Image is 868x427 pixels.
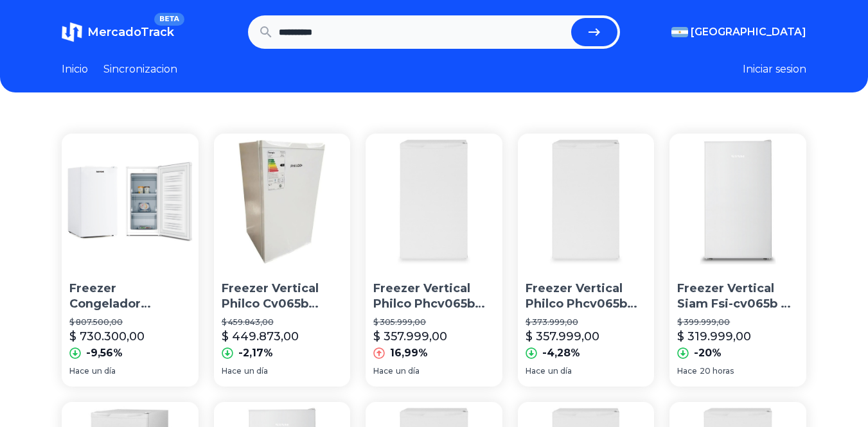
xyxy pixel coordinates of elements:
[691,24,806,40] span: [GEOGRAPHIC_DATA]
[69,317,191,327] p: $ 807.500,00
[390,345,428,361] p: 16,99%
[669,134,806,270] img: Freezer Vertical Siam Fsi-cv065b 65 Litros 220v Blanco
[87,25,174,39] span: MercadoTrack
[677,366,697,376] span: Hace
[222,366,242,376] span: Hace
[222,327,299,345] p: $ 449.873,00
[92,366,116,376] span: un día
[62,22,174,42] a: MercadoTrackBETA
[373,327,447,345] p: $ 357.999,00
[518,134,655,270] img: Freezer Vertical Philco Phcv065b Blanco Bajo Mesada 65 Lts
[222,281,343,313] p: Freezer Vertical Philco Cv065b [PERSON_NAME] 65 Lts [PERSON_NAME]. Oficial
[373,281,495,313] p: Freezer Vertical Philco Phcv065b [PERSON_NAME] Bajo Mesada 65 Lts
[373,317,495,327] p: $ 305.999,00
[69,366,89,376] span: Hace
[542,345,580,361] p: -4,28%
[214,134,351,387] a: Freezer Vertical Philco Cv065b Blanco 65 Lts Gtia. OficialFreezer Vertical Philco Cv065b [PERSON_...
[677,327,751,345] p: $ 319.999,00
[373,366,393,376] span: Hace
[526,317,647,327] p: $ 373.999,00
[62,22,82,42] img: MercadoTrack
[743,62,806,77] button: Iniciar sesion
[214,134,351,270] img: Freezer Vertical Philco Cv065b Blanco 65 Lts Gtia. Oficial
[154,13,184,26] span: BETA
[671,27,688,37] img: Argentina
[62,62,88,77] a: Inicio
[671,24,806,40] button: [GEOGRAPHIC_DATA]
[222,317,343,327] p: $ 459.843,00
[669,134,806,387] a: Freezer Vertical Siam Fsi-cv065b 65 Litros 220v BlancoFreezer Vertical Siam Fsi-cv065b 65 Litros ...
[62,134,199,270] img: Freezer Congelador Vertical Siam Fsi-cv065b 65 Litros 220v Blanco
[526,281,647,313] p: Freezer Vertical Philco Phcv065b [PERSON_NAME] Bajo Mesada 65 Lts
[69,327,145,345] p: $ 730.300,00
[700,366,734,376] span: 20 horas
[548,366,572,376] span: un día
[526,327,599,345] p: $ 357.999,00
[396,366,420,376] span: un día
[86,345,123,361] p: -9,56%
[677,281,799,313] p: Freezer Vertical Siam Fsi-cv065b 65 Litros 220v [PERSON_NAME]
[103,62,177,77] a: Sincronizacion
[366,134,502,387] a: Freezer Vertical Philco Phcv065b Blanco Bajo Mesada 65 LtsFreezer Vertical Philco Phcv065b [PERSO...
[238,345,273,361] p: -2,17%
[518,134,655,387] a: Freezer Vertical Philco Phcv065b Blanco Bajo Mesada 65 LtsFreezer Vertical Philco Phcv065b [PERSO...
[69,281,191,313] p: Freezer Congelador Vertical Siam Fsi-cv065b 65 Litros 220v [PERSON_NAME]
[244,366,268,376] span: un día
[62,134,199,387] a: Freezer Congelador Vertical Siam Fsi-cv065b 65 Litros 220v BlancoFreezer Congelador Vertical Siam...
[694,345,722,361] p: -20%
[677,317,799,327] p: $ 399.999,00
[526,366,545,376] span: Hace
[366,134,502,270] img: Freezer Vertical Philco Phcv065b Blanco Bajo Mesada 65 Lts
